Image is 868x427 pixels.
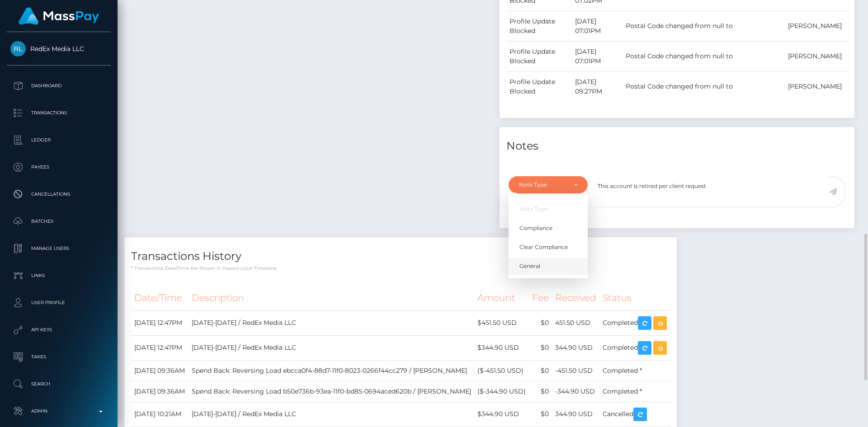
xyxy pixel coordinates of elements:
[10,269,107,282] p: Links
[10,296,107,310] p: User Profile
[506,11,572,41] td: Profile Update Blocked
[572,11,623,41] td: [DATE] 07:01PM
[572,71,623,102] td: [DATE] 09:27PM
[572,41,623,71] td: [DATE] 07:01PM
[10,404,107,418] p: Admin
[10,323,107,337] p: API Keys
[7,75,111,97] a: Dashboard
[10,377,107,391] p: Search
[529,402,552,427] td: $0
[529,335,552,360] td: $0
[10,188,107,201] p: Cancellations
[189,381,474,402] td: Spend Back: Reversing Load b50e736b-93ea-11f0-bd85-0694aced620b / [PERSON_NAME]
[552,402,599,427] td: 344.90 USD
[529,286,552,310] th: Fee
[506,41,572,71] td: Profile Update Blocked
[509,176,588,193] button: Note Type
[189,310,474,335] td: [DATE]-[DATE] / RedEx Media LLC
[131,249,670,264] h4: Transactions History
[131,286,189,310] th: Date/Time
[474,310,529,335] td: $451.50 USD
[785,11,848,41] td: [PERSON_NAME]
[131,335,189,360] td: [DATE] 12:47PM
[599,310,670,335] td: Completed
[189,286,474,310] th: Description
[623,71,785,102] td: Postal Code changed from null to
[529,310,552,335] td: $0
[529,360,552,381] td: $0
[474,286,529,310] th: Amount
[506,71,572,102] td: Profile Update Blocked
[785,41,848,71] td: [PERSON_NAME]
[623,11,785,41] td: Postal Code changed from null to
[552,360,599,381] td: -451.50 USD
[131,381,189,402] td: [DATE] 09:36AM
[131,402,189,427] td: [DATE] 10:21AM
[7,210,111,233] a: Batches
[10,350,107,364] p: Taxes
[552,381,599,402] td: -344.90 USD
[10,133,107,147] p: Ledger
[599,381,670,402] td: Completed *
[474,381,529,402] td: ($-344.90 USD)
[552,310,599,335] td: 451.50 USD
[189,402,474,427] td: [DATE]-[DATE] / RedEx Media LLC
[7,237,111,260] a: Manage Users
[7,400,111,422] a: Admin
[10,41,26,56] img: RedEx Media LLC
[519,262,540,270] span: General
[7,45,111,53] span: RedEx Media LLC
[474,335,529,360] td: $344.90 USD
[474,402,529,427] td: $344.90 USD
[19,7,99,25] img: MassPay Logo
[599,286,670,310] th: Status
[10,106,107,120] p: Transactions
[552,286,599,310] th: Received
[7,264,111,287] a: Links
[506,138,848,154] h4: Notes
[10,242,107,255] p: Manage Users
[131,310,189,335] td: [DATE] 12:47PM
[131,265,670,272] p: * Transactions date/time are shown in payee's local timezone
[519,181,567,188] div: Note Type
[7,156,111,178] a: Payees
[189,335,474,360] td: [DATE]-[DATE] / RedEx Media LLC
[599,402,670,427] td: Cancelled
[519,224,552,232] span: Compliance
[10,160,107,174] p: Payees
[10,215,107,228] p: Batches
[7,319,111,341] a: API Keys
[529,381,552,402] td: $0
[552,335,599,360] td: 344.90 USD
[623,41,785,71] td: Postal Code changed from null to
[599,335,670,360] td: Completed
[7,373,111,395] a: Search
[519,243,568,251] span: Clear Compliance
[131,360,189,381] td: [DATE] 09:36AM
[474,360,529,381] td: ($-451.50 USD)
[785,71,848,102] td: [PERSON_NAME]
[10,79,107,93] p: Dashboard
[7,102,111,124] a: Transactions
[7,291,111,314] a: User Profile
[7,183,111,206] a: Cancellations
[599,360,670,381] td: Completed *
[7,129,111,151] a: Ledger
[189,360,474,381] td: Spend Back: Reversing Load ebcca0f4-88d7-11f0-8023-0266f44cc279 / [PERSON_NAME]
[7,346,111,368] a: Taxes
